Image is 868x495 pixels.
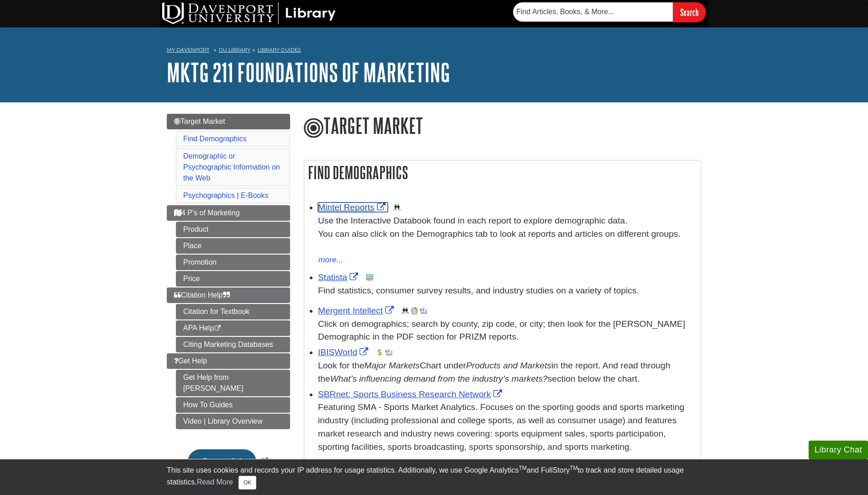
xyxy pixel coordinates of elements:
[385,349,392,356] img: Industry Report
[176,255,290,270] a: Promotion
[304,160,701,185] h2: Find Demographics
[318,347,370,357] a: Link opens in new window
[366,274,373,281] img: Statistics
[176,337,290,352] a: Citing Marketing Databases
[185,458,270,465] a: Link opens in new window
[570,465,577,471] sup: TM
[318,202,388,212] a: Link opens in new window
[174,209,240,217] span: 4 P's of Marketing
[318,306,396,315] a: Link opens in new window
[809,441,868,459] button: Library Chat
[167,353,290,369] a: Get Help
[318,359,696,386] div: Look for the Chart under in the report. And read through the section below the chart.
[183,192,268,199] a: Psychographics | E-Books
[183,152,280,182] a: Demographic or Psychographic Information on the Web
[513,2,673,21] input: Find Articles, Books, & More...
[376,349,383,356] img: Financial Report
[519,465,526,471] sup: TM
[411,307,418,314] img: Company Information
[420,307,427,314] img: Industry Report
[197,478,233,486] a: Read More
[402,307,409,314] img: Demographics
[214,325,222,331] i: This link opens in a new window
[238,476,256,490] button: Close
[673,2,706,22] input: Search
[167,114,290,129] a: Target Market
[304,114,701,139] h1: Target Market
[167,44,701,59] nav: breadcrumb
[330,374,548,383] i: What’s influencing demand from the industry’s markets?
[176,238,290,254] a: Place
[219,47,250,53] a: DU Library
[364,361,420,370] i: Major Markets
[167,46,209,54] a: My Davenport
[318,254,344,266] button: more...
[183,135,247,143] a: Find Demographics
[318,284,696,298] p: Find statistics, consumer survey results, and industry studies on a variety of topics.
[513,2,706,22] form: Searches DU Library's articles, books, and more
[318,401,696,453] p: Featuring SMA - Sports Market Analytics. Focuses on the sporting goods and sports marketing indus...
[167,114,290,490] div: Guide Page Menu
[318,318,696,344] div: Click on demographics; search by county, zip code, or city; then look for the [PERSON_NAME] Demog...
[176,320,290,336] a: APA Help
[167,287,290,303] a: Citation Help
[176,370,290,396] a: Get Help from [PERSON_NAME]
[318,389,504,399] a: Link opens in new window
[176,271,290,287] a: Price
[176,414,290,429] a: Video | Library Overview
[167,465,701,490] div: This site uses cookies and records your IP address for usage statistics. Additionally, we use Goo...
[174,117,225,125] span: Target Market
[466,361,551,370] i: Products and Markets
[167,58,450,86] a: MKTG 211 Foundations of Marketing
[174,357,207,365] span: Get Help
[318,272,360,282] a: Link opens in new window
[176,397,290,413] a: How To Guides
[318,214,696,254] div: Use the Interactive Databook found in each report to explore demographic data. You can also click...
[167,205,290,221] a: 4 P's of Marketing
[162,2,336,24] img: DU Library
[176,304,290,319] a: Citation for Textbook
[188,449,256,474] button: En español
[174,291,230,299] span: Citation Help
[176,222,290,237] a: Product
[258,47,301,53] a: Library Guides
[393,204,401,211] img: Demographics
